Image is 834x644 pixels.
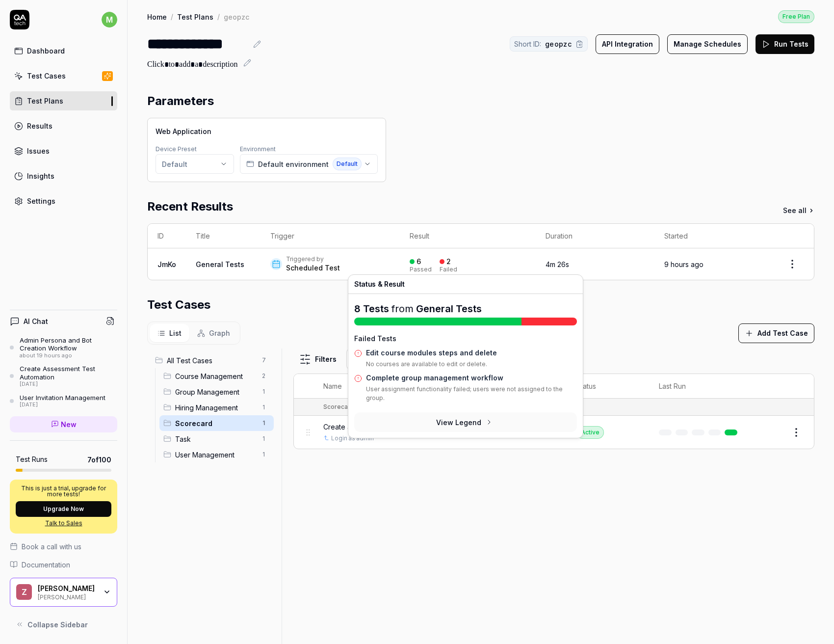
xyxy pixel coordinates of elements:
span: Web Application [156,126,211,136]
button: API Integration [596,34,659,54]
span: User Management [175,450,256,460]
th: Title [186,224,261,248]
label: Environment [240,145,276,153]
th: Last Run [649,374,751,399]
button: Filters [293,349,342,369]
span: 8 Tests [354,303,389,315]
button: View Legend [354,412,577,432]
span: 1 [258,449,270,460]
span: Hiring Management [175,402,256,413]
span: Create and delete scorecard as admin [323,422,448,432]
a: Login as admin [331,434,374,443]
a: See all [783,205,814,215]
button: Run Tests [756,34,814,54]
span: Default environment [258,159,329,169]
span: Graph [209,328,230,338]
div: User Invitation Management [20,394,105,402]
span: 1 [258,386,270,398]
div: Failed [440,267,457,272]
div: Insights [27,171,54,181]
div: Default [162,159,187,169]
span: Group Management [175,387,256,397]
th: Duration [536,224,654,248]
a: Settings [10,191,117,211]
a: User Invitation Management[DATE] [10,394,117,408]
span: 2 [258,370,270,382]
span: Short ID: [514,39,541,49]
span: Z [16,584,32,600]
span: Collapse Sidebar [27,619,88,630]
a: JmKo [157,260,176,268]
span: Scorecard [175,418,256,429]
div: Free Plan [778,10,814,23]
span: 1 [258,402,270,413]
span: geopzc [545,39,572,49]
h5: Test Runs [16,455,48,464]
th: Name [313,374,567,399]
a: Complete group management workflow [366,374,503,382]
div: Drag to reorderUser Management1 [159,447,274,462]
div: Drag to reorderTask1 [159,431,274,447]
button: List [150,324,189,342]
time: 4m 26s [546,260,569,268]
p: No courses are available to edit or delete. [366,360,577,373]
div: Drag to reorderCourse Management2 [159,368,274,384]
p: User assignment functionality failed; users were not assigned to the group. [366,385,577,406]
span: 7 of 100 [87,455,111,465]
div: 2 [446,257,451,266]
span: New [61,419,77,429]
th: ID [148,224,186,248]
button: Free Plan [778,10,814,23]
div: [PERSON_NAME] [38,592,97,600]
button: Z[PERSON_NAME][PERSON_NAME] [10,578,117,607]
div: Test Plans [27,96,63,106]
div: / [217,12,220,22]
span: from [391,303,414,315]
button: Default environmentDefault [240,154,378,174]
div: Drag to reorderScorecard1 [159,415,274,431]
button: Upgrade Now [16,501,111,517]
span: 1 [258,433,270,445]
a: Documentation [10,560,117,570]
button: Collapse Sidebar [10,615,117,634]
a: Book a call with us [10,541,117,552]
div: Results [27,121,52,131]
div: Test Cases [27,71,66,81]
th: Result [400,224,536,248]
a: Issues [10,141,117,161]
a: Test Plans [177,12,213,22]
a: Test Cases [10,66,117,85]
th: Started [654,224,771,248]
h2: Parameters [147,92,214,110]
a: Edit course modules steps and delete [366,349,497,357]
button: m [102,10,117,29]
time: 9 hours ago [664,260,704,268]
div: 6 [417,257,421,266]
div: [DATE] [20,381,117,388]
div: about 19 hours ago [20,352,117,359]
div: Drag to reorderHiring Management1 [159,400,274,415]
h4: Status & Result [354,281,577,288]
div: / [171,12,173,22]
label: Device Preset [156,145,197,153]
div: Admin Persona and Bot Creation Workflow [20,336,117,352]
div: Settings [27,196,55,206]
div: Scorecard [323,402,354,411]
button: Manage Schedules [667,34,748,54]
h2: Recent Results [147,198,233,215]
span: m [102,12,117,27]
span: 7 [258,354,270,366]
a: Home [147,12,167,22]
div: Create Assessment Test Automation [20,365,117,381]
a: Talk to Sales [16,519,111,528]
span: Course Management [175,371,256,381]
tr: Create and delete scorecard as adminLogin as adminActive [294,416,814,449]
div: Passed [410,267,432,272]
span: Task [175,434,256,444]
a: General Tests [196,260,244,268]
span: List [169,328,182,338]
a: Dashboard [10,41,117,60]
div: Drag to reorderGroup Management1 [159,384,274,400]
h2: Test Cases [147,296,210,314]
